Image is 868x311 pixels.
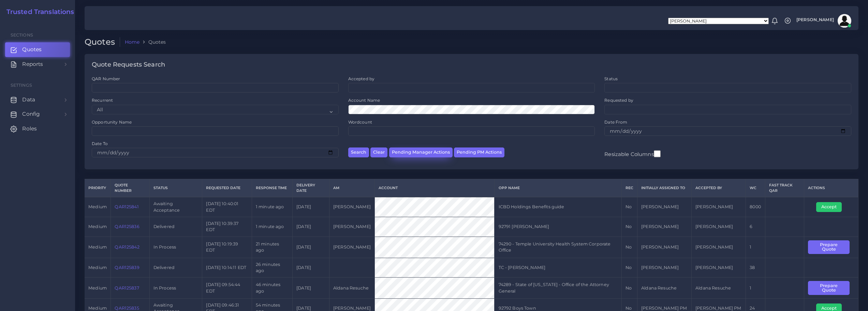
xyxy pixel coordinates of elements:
[637,217,691,237] td: [PERSON_NAME]
[111,179,149,197] th: Quote Number
[621,179,637,197] th: REC
[115,244,139,250] a: QAR125842
[495,217,621,237] td: 92791 [PERSON_NAME]
[329,179,374,197] th: AM
[348,119,372,125] label: Wordcount
[454,147,504,157] button: Pending PM Actions
[252,237,292,258] td: 21 minutes ago
[637,237,691,258] td: [PERSON_NAME]
[637,197,691,217] td: [PERSON_NAME]
[692,197,746,217] td: [PERSON_NAME]
[88,285,107,291] span: medium
[88,265,107,270] span: medium
[22,125,37,132] span: Roles
[149,278,202,299] td: In Process
[5,107,70,121] a: Config
[329,237,374,258] td: [PERSON_NAME]
[5,57,70,71] a: Reports
[329,197,374,217] td: [PERSON_NAME]
[621,197,637,217] td: No
[348,76,375,82] label: Accepted by
[202,217,252,237] td: [DATE] 10:39:37 EDT
[348,147,369,157] button: Search
[5,42,70,57] a: Quotes
[5,122,70,136] a: Roles
[252,258,292,278] td: 26 minutes ago
[92,97,113,103] label: Recurrent
[804,179,858,197] th: Actions
[5,93,70,107] a: Data
[604,150,660,158] label: Resizable Columns
[654,150,661,158] input: Resizable Columns
[495,179,621,197] th: Opp Name
[252,179,292,197] th: Response Time
[22,60,43,68] span: Reports
[329,278,374,299] td: Aldana Resuche
[11,32,33,38] span: Sections
[808,244,854,249] a: Prepare Quote
[293,258,329,278] td: [DATE]
[2,8,74,16] a: Trusted Translations
[202,197,252,217] td: [DATE] 10:40:01 EDT
[375,179,495,197] th: Account
[746,278,765,299] td: 1
[495,278,621,299] td: 74289 - State of [US_STATE] - Office of the Attorney General
[495,237,621,258] td: 74290 - Temple University Health System Corporate Office
[692,179,746,197] th: Accepted by
[495,197,621,217] td: ICBD Holdings Benefits guide
[293,197,329,217] td: [DATE]
[637,258,691,278] td: [PERSON_NAME]
[796,18,834,22] span: [PERSON_NAME]
[348,97,380,103] label: Account Name
[816,204,847,209] a: Accept
[746,217,765,237] td: 6
[637,278,691,299] td: Aldana Resuche
[149,217,202,237] td: Delivered
[370,147,387,157] button: Clear
[125,39,140,45] a: Home
[621,237,637,258] td: No
[85,179,111,197] th: Priority
[389,147,453,157] button: Pending Manager Actions
[293,278,329,299] td: [DATE]
[149,258,202,278] td: Delivered
[293,217,329,237] td: [DATE]
[604,119,627,125] label: Date From
[293,237,329,258] td: [DATE]
[329,217,374,237] td: [PERSON_NAME]
[692,237,746,258] td: [PERSON_NAME]
[202,258,252,278] td: [DATE] 10:14:11 EDT
[692,278,746,299] td: Aldana Resuche
[88,204,107,209] span: medium
[621,217,637,237] td: No
[495,258,621,278] td: TC - [PERSON_NAME]
[202,237,252,258] td: [DATE] 10:19:39 EDT
[765,179,804,197] th: Fast Track QAR
[115,265,139,270] a: QAR125839
[92,61,165,69] h4: Quote Requests Search
[604,76,618,82] label: Status
[202,179,252,197] th: Requested Date
[808,240,849,254] button: Prepare Quote
[746,258,765,278] td: 38
[22,46,42,53] span: Quotes
[293,179,329,197] th: Delivery Date
[808,281,849,295] button: Prepare Quote
[149,237,202,258] td: In Process
[88,224,107,229] span: medium
[621,278,637,299] td: No
[808,285,854,290] a: Prepare Quote
[88,306,107,311] span: medium
[22,96,35,103] span: Data
[115,204,138,209] a: QAR125841
[11,83,32,88] span: Settings
[202,278,252,299] td: [DATE] 09:54:44 EDT
[746,179,765,197] th: WC
[604,97,633,103] label: Requested by
[92,141,108,146] label: Date To
[746,237,765,258] td: 1
[92,76,120,82] label: QAR Number
[621,258,637,278] td: No
[838,14,851,28] img: avatar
